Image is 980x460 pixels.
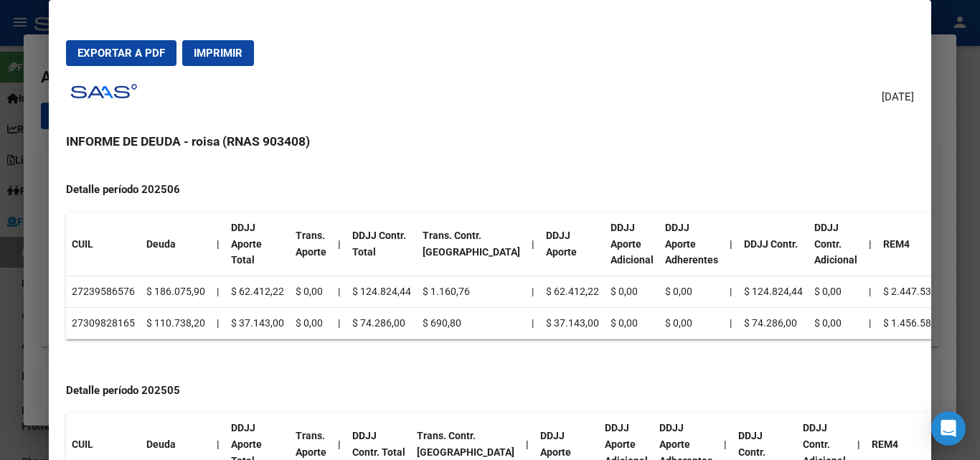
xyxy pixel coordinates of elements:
[332,307,347,339] td: |
[194,47,242,60] span: Imprimir
[882,89,914,105] span: [DATE]
[66,307,141,339] td: 27309828165
[66,212,141,276] th: CUIL
[738,212,809,276] th: DDJJ Contr.
[540,307,605,339] td: $ 37.143,00
[738,276,809,308] td: $ 124.824,44
[724,276,738,308] td: |
[863,307,877,339] td: |
[605,212,659,276] th: DDJJ Aporte Adicional
[605,307,659,339] td: $ 0,00
[863,276,877,308] td: |
[211,212,225,276] th: |
[66,182,913,198] h4: Detalle período 202506
[66,382,913,399] h4: Detalle período 202505
[211,307,225,339] td: |
[225,212,290,276] th: DDJJ Aporte Total
[225,276,290,308] td: $ 62.412,22
[211,276,225,308] td: |
[877,307,956,339] td: $ 1.456.588,24
[347,307,417,339] td: $ 74.286,00
[182,40,254,66] button: Imprimir
[66,276,141,308] td: 27239586576
[877,212,956,276] th: REM4
[724,212,738,276] th: |
[809,307,863,339] td: $ 0,00
[77,47,165,60] span: Exportar a PDF
[141,307,211,339] td: $ 110.738,20
[290,276,332,308] td: $ 0,00
[659,276,724,308] td: $ 0,00
[724,307,738,339] td: |
[332,212,347,276] th: |
[417,276,526,308] td: $ 1.160,76
[66,40,176,66] button: Exportar a PDF
[659,307,724,339] td: $ 0,00
[540,276,605,308] td: $ 62.412,22
[417,212,526,276] th: Trans. Contr. [GEOGRAPHIC_DATA]
[931,411,966,446] div: Open Intercom Messenger
[347,276,417,308] td: $ 124.824,44
[863,212,877,276] th: |
[809,212,863,276] th: DDJJ Contr. Adicional
[738,307,809,339] td: $ 74.286,00
[877,276,956,308] td: $ 2.447.538,01
[225,307,290,339] td: $ 37.143,00
[526,212,540,276] th: |
[540,212,605,276] th: DDJJ Aporte
[809,276,863,308] td: $ 0,00
[417,307,526,339] td: $ 690,80
[332,276,347,308] td: |
[290,307,332,339] td: $ 0,00
[347,212,417,276] th: DDJJ Contr. Total
[66,132,913,151] h3: INFORME DE DEUDA - roisa (RNAS 903408)
[141,276,211,308] td: $ 186.075,90
[141,212,211,276] th: Deuda
[526,276,540,308] td: |
[659,212,724,276] th: DDJJ Aporte Adherentes
[605,276,659,308] td: $ 0,00
[290,212,332,276] th: Trans. Aporte
[526,307,540,339] td: |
